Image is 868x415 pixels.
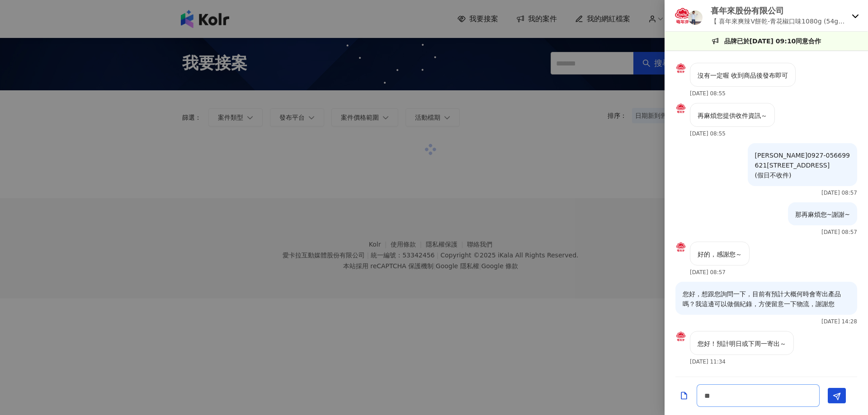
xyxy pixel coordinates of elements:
[828,388,846,403] button: Send
[690,90,726,97] p: [DATE] 08:55
[690,359,726,365] p: [DATE] 11:34
[698,249,742,259] p: 好的，感謝您～
[821,190,857,196] p: [DATE] 08:57
[679,388,689,404] button: Add a file
[683,289,850,309] p: 您好，想跟您詢問一下，目前有預計大概何時會寄出產品嗎？我這邊可以做個紀錄，方便留意一下物流，謝謝您
[698,339,786,349] p: 您好！預計明日或下周一寄出～
[821,229,857,235] p: [DATE] 08:57
[688,10,703,25] img: KOL Avatar
[675,331,686,342] img: KOL Avatar
[698,70,788,80] p: 沒有一定喔 收到商品後發布即可
[675,103,686,114] img: KOL Avatar
[675,63,686,74] img: KOL Avatar
[698,111,767,121] p: 再麻煩您提供收件資訊～
[724,36,821,46] p: 品牌已於[DATE] 09:10同意合作
[711,5,848,16] p: 喜年來股份有限公司
[711,16,848,26] p: 【 喜年來爽辣V餅乾-青花椒口味1080g (54gx20包入)】開箱合作（無酬互惠）
[674,7,692,25] img: KOL Avatar
[755,150,850,180] p: [PERSON_NAME]0927-056699 621[STREET_ADDRESS] (假日不收件)
[675,242,686,252] img: KOL Avatar
[690,131,726,137] p: [DATE] 08:55
[795,210,850,219] p: 那再麻煩您~謝謝~
[690,269,726,275] p: [DATE] 08:57
[821,318,857,325] p: [DATE] 14:28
